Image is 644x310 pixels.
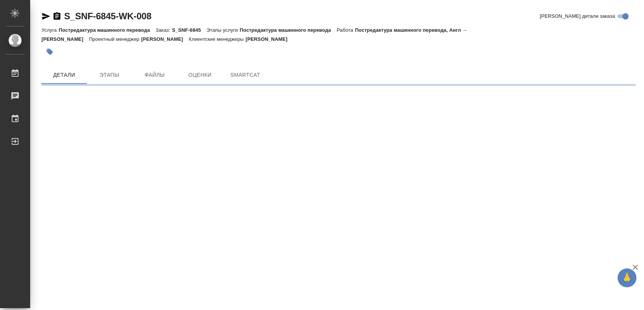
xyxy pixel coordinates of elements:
a: S_SNF-6845-WK-008 [64,11,151,21]
span: SmartCat [227,70,263,80]
p: Работа [337,27,355,33]
span: Детали [46,70,82,80]
button: Скопировать ссылку [52,12,61,21]
p: Заказ: [156,27,172,33]
button: Добавить тэг [41,43,58,60]
p: S_SNF-6845 [172,27,207,33]
button: Скопировать ссылку для ЯМессенджера [41,12,51,21]
span: Этапы [91,70,128,80]
span: Оценки [182,70,218,80]
p: Постредактура машинного перевода [58,27,155,33]
p: Проектный менеджер [89,36,141,42]
span: Файлы [137,70,173,80]
span: 🙏 [621,270,633,286]
p: [PERSON_NAME] [246,36,293,42]
button: 🙏 [618,268,636,287]
p: Клиентские менеджеры [189,36,246,42]
p: [PERSON_NAME] [141,36,189,42]
p: Постредактура машинного перевода [240,27,337,33]
p: Этапы услуги [207,27,240,33]
p: Услуга [41,27,58,33]
span: [PERSON_NAME] детали заказа [540,12,615,20]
